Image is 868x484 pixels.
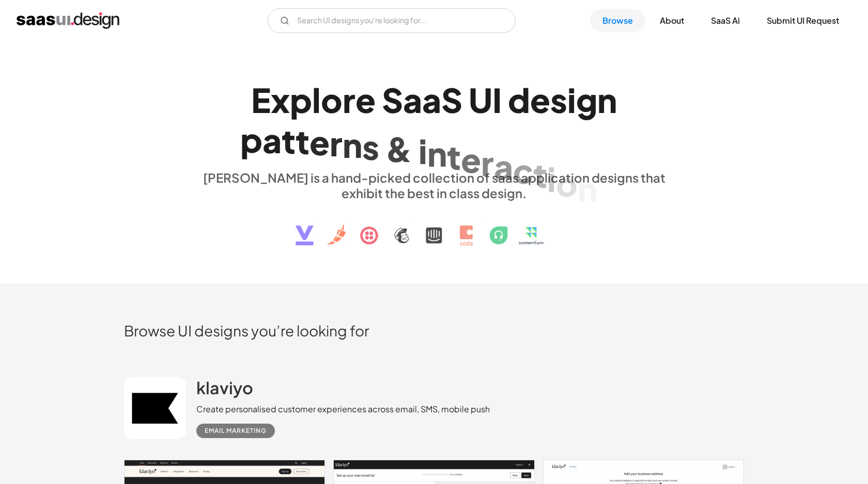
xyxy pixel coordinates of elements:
[754,9,851,32] a: Submit UI Request
[597,80,617,120] div: n
[124,321,744,340] h2: Browse UI designs you’re looking for
[330,123,343,163] div: r
[196,377,253,398] h2: klaviyo
[268,8,516,33] input: Search UI designs you're looking for...
[699,9,752,32] a: SaaS Ai
[343,80,355,120] div: r
[382,80,403,120] div: S
[547,159,556,199] div: i
[362,127,379,167] div: s
[447,137,461,176] div: t
[251,80,271,120] div: E
[271,80,290,120] div: x
[567,80,576,120] div: i
[196,403,490,415] div: Create personalised customer experiences across email, SMS, mobile push
[556,164,578,203] div: o
[578,169,597,208] div: n
[647,9,696,32] a: About
[513,151,533,190] div: c
[321,80,343,120] div: o
[385,129,412,169] div: &
[343,125,362,165] div: n
[422,80,441,120] div: a
[461,140,481,180] div: e
[533,155,547,195] div: t
[205,425,267,437] div: Email Marketing
[309,122,330,162] div: e
[508,80,530,120] div: d
[262,120,282,160] div: a
[268,8,516,33] form: Email Form
[419,131,427,171] div: i
[469,80,492,120] div: U
[312,80,321,120] div: l
[403,80,422,120] div: a
[441,80,462,120] div: S
[576,80,597,120] div: g
[196,170,672,201] div: [PERSON_NAME] is a hand-picked collection of saas application designs that exhibit the best in cl...
[17,12,119,29] a: home
[196,80,672,159] h1: Explore SaaS UI design patterns & interactions.
[196,377,253,403] a: klaviyo
[240,120,262,159] div: p
[277,201,591,254] img: text, icon, saas logo
[550,80,567,120] div: s
[492,80,502,120] div: I
[530,80,550,120] div: e
[481,143,494,183] div: r
[296,121,309,161] div: t
[590,9,645,32] a: Browse
[290,80,312,120] div: p
[282,121,296,160] div: t
[494,147,513,186] div: a
[355,80,376,120] div: e
[427,134,447,173] div: n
